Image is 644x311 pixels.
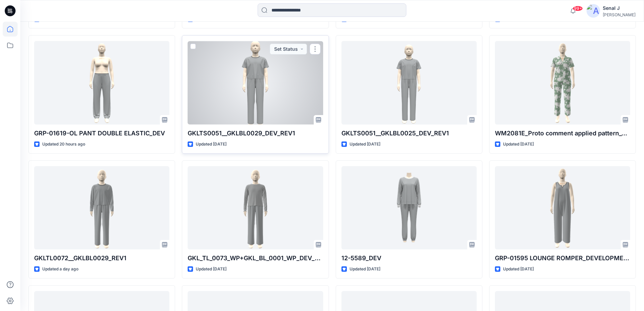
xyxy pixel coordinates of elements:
[196,266,226,273] p: Updated [DATE]
[341,41,477,125] a: GKLTS0051__GKLBL0025_DEV_REV1
[188,41,323,125] a: GKLTS0051__GKLBL0029_DEV_REV1
[495,253,630,263] p: GRP-01595 LOUNGE ROMPER_DEVELOPMENT
[573,6,583,11] span: 99+
[495,41,630,125] a: WM2081E_Proto comment applied pattern_Colorway_REV8
[341,166,477,250] a: 12-5589_DEV
[188,166,323,250] a: GKL_TL_0073_WP+GKL_BL_0001_WP_DEV_REV1
[188,253,323,263] p: GKL_TL_0073_WP+GKL_BL_0001_WP_DEV_REV1
[34,166,169,250] a: GKLTL0072__GKLBL0029_REV1
[34,129,169,138] p: GRP-01619-OL PANT DOUBLE ELASTIC_DEV
[196,141,226,148] p: Updated [DATE]
[188,129,323,138] p: GKLTS0051__GKLBL0029_DEV_REV1
[34,41,169,125] a: GRP-01619-OL PANT DOUBLE ELASTIC_DEV
[350,266,380,273] p: Updated [DATE]
[341,129,477,138] p: GKLTS0051__GKLBL0025_DEV_REV1
[350,141,380,148] p: Updated [DATE]
[495,129,630,138] p: WM2081E_Proto comment applied pattern_Colorway_REV8
[603,12,636,17] div: [PERSON_NAME]
[42,266,78,273] p: Updated a day ago
[42,141,85,148] p: Updated 20 hours ago
[495,166,630,250] a: GRP-01595 LOUNGE ROMPER_DEVELOPMENT
[503,266,534,273] p: Updated [DATE]
[341,253,477,263] p: 12-5589_DEV
[587,4,600,18] img: avatar
[34,253,169,263] p: GKLTL0072__GKLBL0029_REV1
[603,4,636,12] div: Senal J
[503,141,534,148] p: Updated [DATE]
